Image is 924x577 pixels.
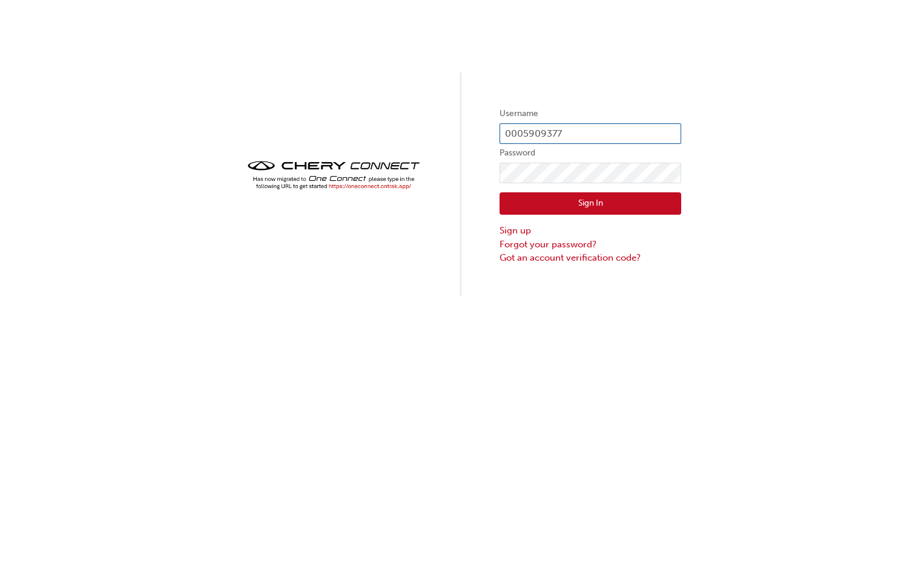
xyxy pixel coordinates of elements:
[500,224,681,238] a: Sign up
[500,146,681,160] label: Password
[500,192,681,215] button: Sign In
[500,238,681,252] a: Forgot your password?
[500,106,681,121] label: Username
[500,123,681,144] input: Username
[500,251,681,265] a: Got an account verification code?
[243,157,424,193] img: cheryconnect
